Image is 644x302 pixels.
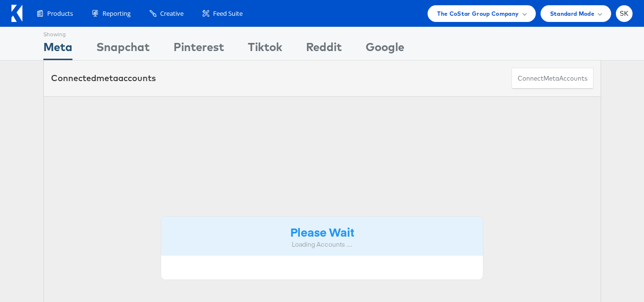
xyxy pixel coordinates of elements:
[550,9,594,19] span: Standard Mode
[43,39,72,60] div: Meta
[248,39,282,60] div: Tiktok
[160,9,184,18] span: Creative
[620,10,629,17] span: SK
[290,224,354,240] strong: Please Wait
[43,27,72,39] div: Showing
[96,39,150,60] div: Snapchat
[168,240,476,249] div: Loading Accounts ....
[511,68,593,89] button: ConnectmetaAccounts
[306,39,342,60] div: Reddit
[96,73,118,83] span: meta
[366,39,404,60] div: Google
[174,39,224,60] div: Pinterest
[213,9,243,18] span: Feed Suite
[102,9,131,18] span: Reporting
[51,72,156,84] div: Connected accounts
[437,9,519,19] span: The CoStar Group Company
[47,9,73,18] span: Products
[543,74,559,83] span: meta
